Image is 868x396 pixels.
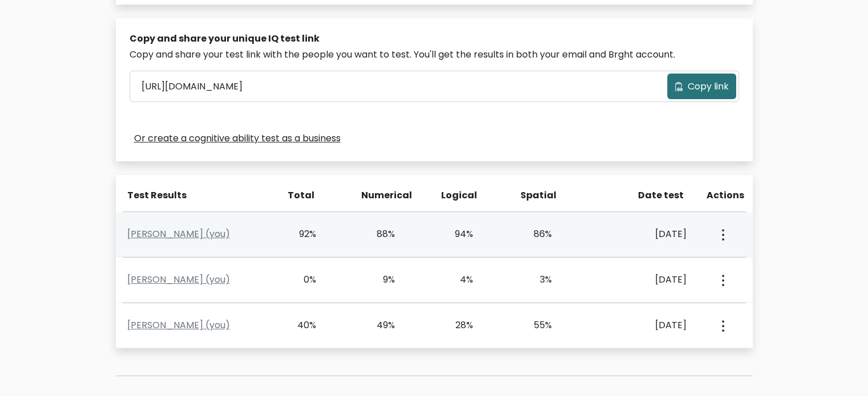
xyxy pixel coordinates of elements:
[519,227,552,241] div: 86%
[130,32,739,46] div: Copy and share your unique IQ test link
[282,189,315,202] div: Total
[598,227,687,241] div: [DATE]
[441,273,474,287] div: 4%
[441,227,474,241] div: 94%
[598,319,687,332] div: [DATE]
[127,189,268,202] div: Test Results
[600,189,693,202] div: Date test
[519,319,552,332] div: 55%
[362,319,395,332] div: 49%
[130,48,739,62] div: Copy and share your test link with the people you want to test. You'll get the results in both yo...
[361,189,394,202] div: Numerical
[520,189,554,202] div: Spatial
[706,189,746,202] div: Actions
[127,227,230,240] a: [PERSON_NAME] (you)
[667,74,736,99] button: Copy link
[688,80,729,93] span: Copy link
[441,189,474,202] div: Logical
[362,227,395,241] div: 88%
[284,319,317,332] div: 40%
[134,132,341,145] a: Or create a cognitive ability test as a business
[127,319,230,332] a: [PERSON_NAME] (you)
[441,319,474,332] div: 28%
[519,273,552,287] div: 3%
[284,227,317,241] div: 92%
[362,273,395,287] div: 9%
[284,273,317,287] div: 0%
[598,273,687,287] div: [DATE]
[127,273,230,286] a: [PERSON_NAME] (you)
